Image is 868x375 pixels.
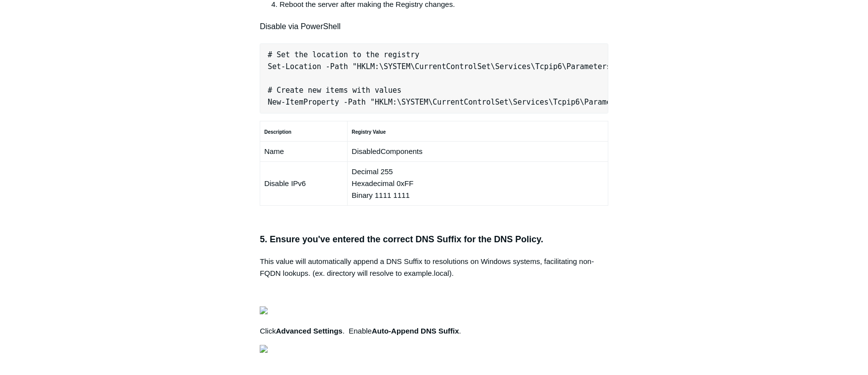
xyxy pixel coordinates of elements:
[260,325,608,337] p: Click . Enable .
[260,20,608,33] h4: Disable via PowerShell
[348,162,608,206] td: Decimal 255 Hexadecimal 0xFF Binary 1111 1111
[352,129,386,135] strong: Registry Value
[260,43,608,113] pre: # Set the location to the registry Set-Location -Path "HKLM:\SYSTEM\CurrentControlSet\Services\Tc...
[260,232,608,247] h3: 5. Ensure you've entered the correct DNS Suffix for the DNS Policy.
[264,129,291,135] strong: Description
[276,327,343,335] strong: Advanced Settings
[260,142,348,162] td: Name
[348,142,608,162] td: DisabledComponents
[372,327,459,335] strong: Auto-Append DNS Suffix
[260,306,268,314] img: 27414207119379
[260,345,268,353] img: 27414169404179
[260,162,348,206] td: Disable IPv6
[260,256,608,279] p: This value will automatically append a DNS Suffix to resolutions on Windows systems, facilitating...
